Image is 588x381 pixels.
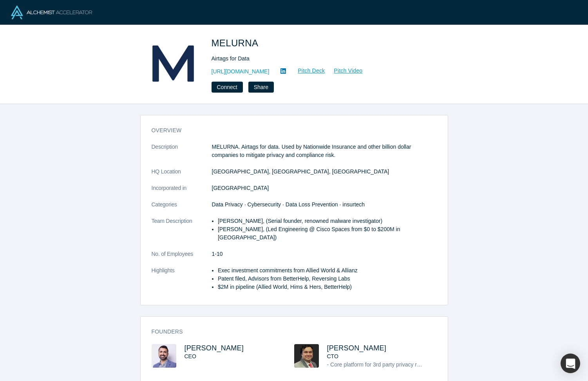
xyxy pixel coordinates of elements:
li: Exec investment commitments from Allied World & Allianz [218,266,437,275]
button: Share [248,82,274,93]
a: Pitch Video [325,66,363,75]
li: [PERSON_NAME], (Serial founder, renowned malware investigator) [218,217,437,225]
a: Pitch Deck [289,66,325,75]
span: CTO [327,353,338,359]
dt: Categories [152,201,212,217]
img: Sam Jadali's Profile Image [152,344,176,368]
dd: [GEOGRAPHIC_DATA], [GEOGRAPHIC_DATA], [GEOGRAPHIC_DATA] [212,168,437,176]
button: Connect [212,82,243,93]
img: Alchemist Logo [11,5,92,19]
li: $2M in pipeline (Allied World, Hims & Hers, BetterHelp) [218,283,437,291]
dt: Highlights [152,266,212,299]
dd: [GEOGRAPHIC_DATA] [212,184,437,192]
dt: No. of Employees [152,250,212,266]
img: Abhishek Bhattacharyya's Profile Image [294,344,319,368]
h3: Founders [152,328,426,336]
div: Airtags for Data [212,55,431,63]
span: Data Privacy · Cybersecurity · Data Loss Prevention · insurtech [212,201,365,208]
h3: overview [152,126,426,135]
a: [PERSON_NAME] [185,344,244,352]
span: MELURNA [212,38,261,48]
dt: Team Description [152,217,212,250]
p: MELURNA. Airtags for data. Used by Nationwide Insurance and other billion dollar companies to mit... [212,143,437,159]
dt: Description [152,143,212,168]
a: [PERSON_NAME] [327,344,387,352]
a: [URL][DOMAIN_NAME] [212,67,270,76]
dt: Incorporated in [152,184,212,201]
span: CEO [185,353,196,359]
li: [PERSON_NAME], (Led Engineering @ Cisco Spaces from $0 to $200M in [GEOGRAPHIC_DATA]) [218,225,437,242]
img: MELURNA's Logo [146,36,201,91]
dd: 1-10 [212,250,437,258]
li: Patent filed, Advisors from BetterHelp, Reversing Labs [218,275,437,283]
dt: HQ Location [152,168,212,184]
